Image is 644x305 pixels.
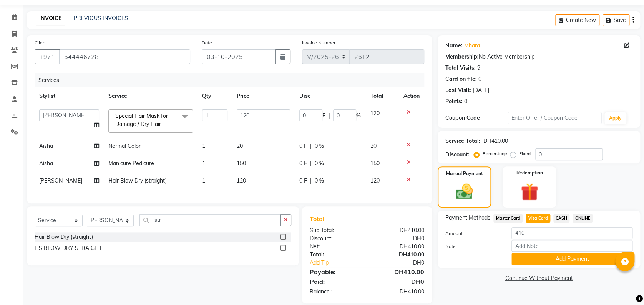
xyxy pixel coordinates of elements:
div: Hair Blow Dry (straight) [35,233,93,241]
div: DH0 [367,235,430,243]
span: 20 [237,142,243,149]
input: Enter Offer / Coupon Code [508,112,601,124]
div: Sub Total: [304,226,367,235]
span: | [310,177,312,185]
div: Total: [304,251,367,259]
span: Aisha [39,160,53,167]
span: 120 [237,177,246,184]
button: Save [603,14,629,26]
th: Disc [295,87,365,105]
span: Master Card [493,214,523,223]
label: Client [35,39,47,46]
button: Add Payment [511,253,632,265]
div: 9 [477,64,480,72]
th: Action [399,87,424,105]
button: Apply [604,112,626,124]
div: DH0 [377,259,430,267]
div: DH410.00 [367,267,430,277]
th: Price [232,87,295,105]
label: Date [202,39,212,46]
label: Redemption [516,169,543,176]
img: _cash.svg [451,182,478,201]
span: Payment Methods [445,214,490,222]
button: Create New [555,14,599,26]
div: DH0 [367,277,430,286]
div: Discount: [445,151,469,159]
div: DH410.00 [367,226,430,235]
span: 120 [370,177,379,184]
label: Amount: [440,230,506,237]
span: 1 [202,142,205,149]
div: DH410.00 [483,137,508,145]
a: PREVIOUS INVOICES [74,15,128,22]
label: Note: [440,243,506,250]
div: DH410.00 [367,288,430,296]
th: Stylist [35,87,104,105]
span: 0 % [315,142,324,150]
label: Fixed [519,150,531,157]
div: No Active Membership [445,53,632,61]
span: 0 F [299,159,307,168]
span: | [329,112,330,120]
label: Manual Payment [446,170,483,177]
span: 0 % [315,177,324,185]
span: % [356,112,361,120]
span: 120 [370,110,379,117]
input: Search or Scan [139,214,281,226]
div: HS BLOW DRY STRAIGHT [35,244,102,252]
div: Service Total: [445,137,480,145]
div: 0 [478,75,481,83]
div: Membership: [445,53,479,61]
span: Special Hair Mask for Damage / Dry Hair [115,112,168,127]
span: CASH [553,214,570,223]
div: Name: [445,42,463,50]
input: Search by Name/Mobile/Email/Code [59,49,190,64]
div: Paid: [304,277,367,286]
span: | [310,159,312,168]
span: | [310,142,312,150]
span: Normal Color [108,142,141,149]
span: F [322,112,325,120]
div: Card on file: [445,75,477,83]
span: Total [310,215,327,223]
span: Visa Card [526,214,550,223]
div: [DATE] [473,86,489,94]
div: Balance : [304,288,367,296]
div: 0 [464,97,467,106]
div: Services [35,73,430,87]
th: Total [365,87,399,105]
span: 1 [202,160,205,167]
span: Aisha [39,142,53,149]
span: 0 F [299,177,307,185]
a: INVOICE [36,12,65,25]
span: Hair Blow Dry (straight) [108,177,167,184]
a: Mhara [464,42,480,50]
a: x [161,121,164,127]
label: Invoice Number [302,39,335,46]
div: Net: [304,243,367,251]
div: Points: [445,97,463,106]
a: Add Tip [304,259,378,267]
input: Add Note [511,240,632,252]
label: Percentage [483,150,507,157]
span: 150 [237,160,246,167]
div: Last Visit: [445,86,471,94]
div: DH410.00 [367,243,430,251]
span: 0 F [299,142,307,150]
div: Coupon Code [445,114,508,122]
div: Discount: [304,235,367,243]
span: 1 [202,177,205,184]
input: Amount [511,227,632,239]
span: 150 [370,160,379,167]
img: _gift.svg [515,181,544,203]
th: Qty [198,87,232,105]
div: DH410.00 [367,251,430,259]
th: Service [104,87,198,105]
span: Manicure Pedicure [108,160,154,167]
span: 0 % [315,159,324,168]
span: 20 [370,142,376,149]
div: Total Visits: [445,64,476,72]
span: ONLINE [573,214,593,223]
span: [PERSON_NAME] [39,177,82,184]
a: Continue Without Payment [439,274,639,282]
